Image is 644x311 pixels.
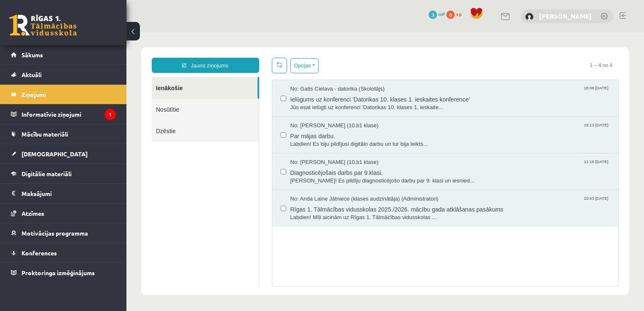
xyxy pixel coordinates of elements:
[21,71,42,78] span: Aktuāli
[164,53,484,79] a: No: Gatis Cielava - datorika (Skolotājs) 18:08 [DATE] Ielūgums uz konferenci 'Datorikas 10. klase...
[25,45,131,66] a: Ienākošie
[25,88,132,109] a: Dzēstie
[21,229,88,237] span: Motivācijas programma
[164,108,484,116] span: Labdien! Es biju pildījusi digitālo darbu un tur bija teikts...
[11,144,116,164] a: [DEMOGRAPHIC_DATA]
[21,269,95,276] span: Proktoringa izmēģinājums
[21,85,116,104] legend: Ziņojumi
[21,249,57,257] span: Konferences
[11,263,116,282] a: Proktoringa izmēģinājums
[164,89,252,97] span: No: [PERSON_NAME] (10.b1 klase)
[164,89,484,115] a: No: [PERSON_NAME] (10.b1 klase) 16:13 [DATE] Par mājas darbu. Labdien! Es biju pildījusi digitālo...
[21,130,68,138] span: Mācību materiāli
[11,223,116,243] a: Motivācijas programma
[164,53,258,61] span: No: Gatis Cielava - datorika (Skolotājs)
[456,163,483,169] span: 10:43 [DATE]
[11,45,116,64] a: Sākums
[21,105,116,124] legend: Informatīvie ziņojumi
[164,171,484,181] span: Rīgas 1. Tālmācības vidusskolas 2025./2026. mācību gada atklāšanas pasākums
[21,51,43,59] span: Sākums
[11,105,116,124] a: Informatīvie ziņojumi1
[11,243,116,263] a: Konferences
[525,13,534,21] img: Aļona Girse
[539,12,592,20] a: [PERSON_NAME]
[456,89,483,96] span: 16:13 [DATE]
[164,126,484,152] a: No: [PERSON_NAME] (10.b1 klase) 11:19 [DATE] Diagnosticējošais darbs par 9.klasi. [PERSON_NAME]! ...
[456,53,483,59] span: 18:08 [DATE]
[164,126,252,134] span: No: [PERSON_NAME] (10.b1 klase)
[164,71,484,79] span: Jūs esat ielūgti uz konferenci 'Datorikas 10. klases 1. ieskaite...
[456,126,483,132] span: 11:19 [DATE]
[11,85,116,104] a: Ziņojumi
[457,25,492,40] span: 1 – 4 no 4
[11,204,116,223] a: Atzīmes
[11,124,116,144] a: Mācību materiāli
[164,26,192,41] button: Opcijas
[105,109,116,120] i: 1
[164,181,484,189] span: Labdien! Mīļi aicinām uz Rīgas 1. Tālmācības vidusskolas ...
[164,145,484,153] span: [PERSON_NAME]! Es pildīju diagnosticējošo darbu par 9. klasi un iesnied...
[429,11,445,17] a: 3 mP
[446,11,455,19] span: 0
[429,11,437,19] span: 3
[164,163,312,171] span: No: Anda Laine Jātniece (klases audzinātāja) (Administratori)
[438,11,445,17] span: mP
[11,65,116,84] a: Aktuāli
[9,15,77,36] a: Rīgas 1. Tālmācības vidusskola
[25,25,133,40] a: Jauns ziņojums
[446,11,466,17] a: 0 xp
[164,61,484,71] span: Ielūgums uz konferenci 'Datorikas 10. klases 1. ieskaites konference'
[21,184,116,203] legend: Maksājumi
[164,97,484,108] span: Par mājas darbu.
[21,150,88,158] span: [DEMOGRAPHIC_DATA]
[456,11,462,17] span: xp
[164,134,484,145] span: Diagnosticējošais darbs par 9.klasi.
[21,209,44,217] span: Atzīmes
[11,184,116,203] a: Maksājumi
[11,164,116,183] a: Digitālie materiāli
[164,163,484,189] a: No: Anda Laine Jātniece (klases audzinātāja) (Administratori) 10:43 [DATE] Rīgas 1. Tālmācības vi...
[25,66,132,88] a: Nosūtītie
[21,170,72,177] span: Digitālie materiāli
